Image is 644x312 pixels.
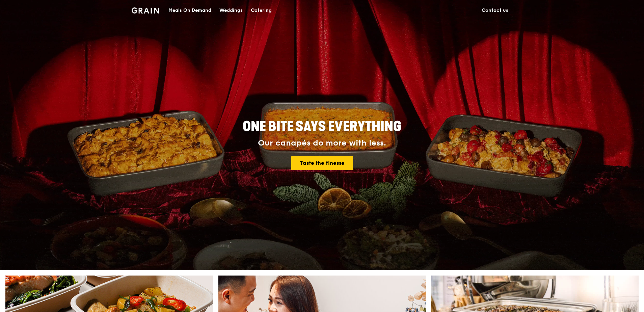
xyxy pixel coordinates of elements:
[200,138,444,148] div: Our canapés do more with less.
[478,0,512,21] a: Contact us
[168,0,211,21] div: Meals On Demand
[251,0,272,21] div: Catering
[219,0,243,21] div: Weddings
[132,7,159,14] img: Grain
[247,0,276,21] a: Catering
[215,0,247,21] a: Weddings
[291,156,353,170] a: Taste the finesse
[243,119,401,135] span: ONE BITE SAYS EVERYTHING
